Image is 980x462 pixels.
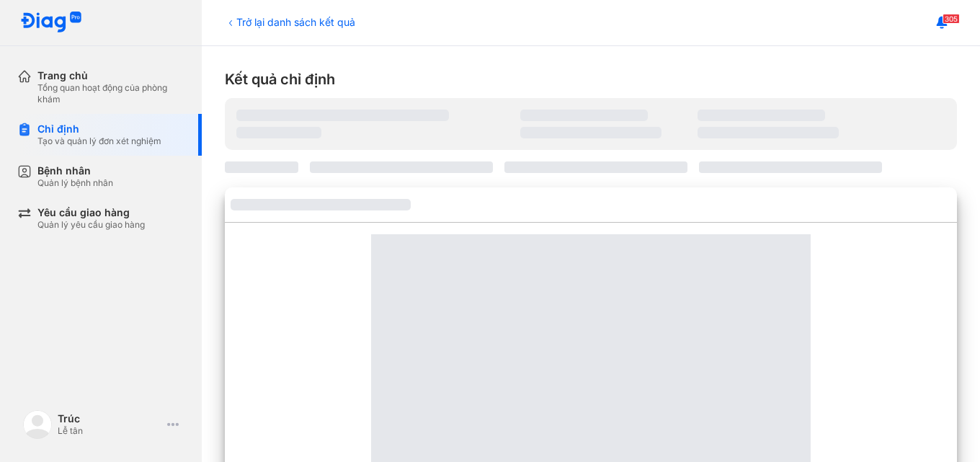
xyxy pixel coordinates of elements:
[58,412,161,425] div: Trúc
[58,425,161,437] div: Lễ tân
[37,69,184,82] div: Trang chủ
[23,410,52,439] img: logo
[20,12,82,34] img: logo
[37,206,145,219] div: Yêu cầu giao hàng
[37,123,161,136] div: Chỉ định
[225,69,957,89] div: Kết quả chỉ định
[37,219,145,231] div: Quản lý yêu cầu giao hàng
[37,177,113,189] div: Quản lý bệnh nhân
[37,82,184,105] div: Tổng quan hoạt động của phòng khám
[37,164,113,177] div: Bệnh nhân
[225,14,355,30] div: Trở lại danh sách kết quả
[943,14,960,24] span: 305
[37,136,161,147] div: Tạo và quản lý đơn xét nghiệm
